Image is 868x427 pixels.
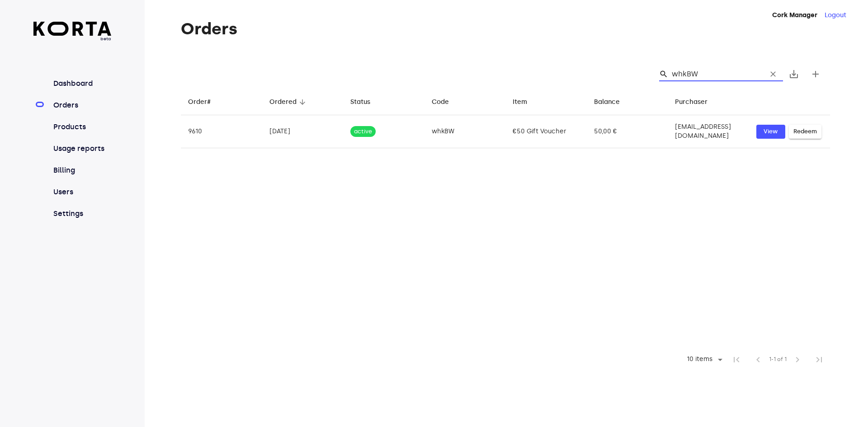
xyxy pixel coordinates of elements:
[672,67,759,81] input: Search
[763,64,783,84] button: Clear Search
[668,115,749,148] td: [EMAIL_ADDRESS][DOMAIN_NAME]
[756,125,785,139] button: View
[587,115,668,148] td: 50,00 €
[810,69,821,80] span: add
[594,97,620,108] div: Balance
[505,115,587,148] td: €50 Gift Voucher
[793,127,817,137] span: Redeem
[675,97,708,108] div: Purchaser
[783,63,805,85] button: Export
[52,100,112,111] a: Orders
[769,355,787,364] span: 1-1 of 1
[513,97,527,108] div: Item
[825,11,846,20] button: Logout
[33,36,112,42] span: beta
[769,70,778,79] span: clear
[788,69,799,80] span: save_alt
[298,98,307,106] span: arrow_downward
[52,78,112,89] a: Dashboard
[262,115,344,148] td: [DATE]
[432,97,449,108] div: Code
[675,97,719,108] span: Purchaser
[789,125,821,139] button: Redeem
[513,97,539,108] span: Item
[188,97,211,108] div: Order#
[432,97,461,108] span: Code
[594,97,632,108] span: Balance
[772,11,817,19] strong: Cork Manager
[761,127,781,137] span: View
[425,115,506,148] td: whkBW
[808,349,830,371] span: Last Page
[681,353,726,366] div: 10 items
[269,97,297,108] div: Ordered
[350,97,382,108] span: Status
[33,22,112,42] a: beta
[726,349,747,371] span: First Page
[52,143,112,154] a: Usage reports
[33,22,112,36] img: Korta
[52,122,112,132] a: Products
[188,97,222,108] span: Order#
[684,356,715,363] div: 10 items
[350,127,376,136] span: active
[350,97,370,108] div: Status
[805,63,826,85] button: Create new gift card
[181,20,830,38] h1: Orders
[52,208,112,219] a: Settings
[747,349,769,371] span: Previous Page
[787,349,808,371] span: Next Page
[52,165,112,176] a: Billing
[659,70,668,79] span: Search
[52,187,112,197] a: Users
[181,115,262,148] td: 9610
[269,97,308,108] span: Ordered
